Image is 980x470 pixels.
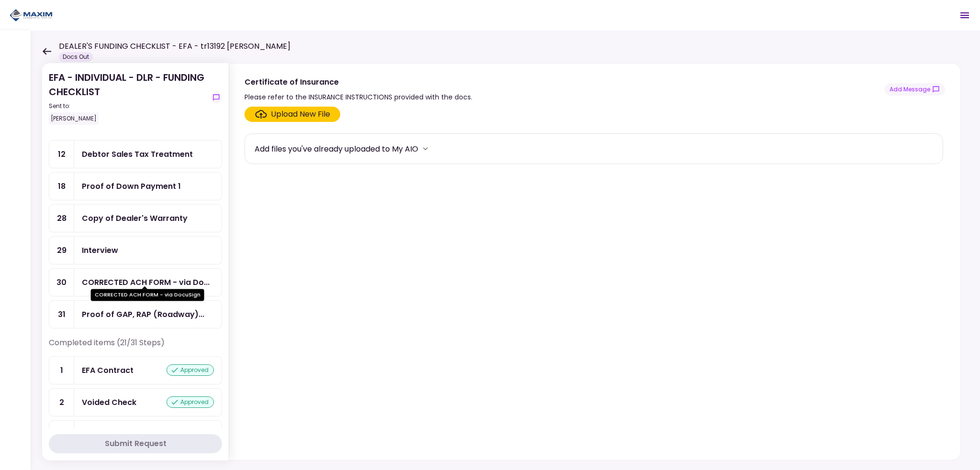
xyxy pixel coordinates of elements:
a: 31Proof of GAP, RAP (Roadway) Agreement [49,300,222,328]
span: Click here to upload the required document [245,107,340,122]
div: Please refer to the INSURANCE INSTRUCTIONS provided with the docs. [245,91,472,103]
div: Proof of Down Payment 1 [82,180,181,192]
div: Debtor Sales Tax Treatment [82,148,193,160]
a: 18Proof of Down Payment 1 [49,172,222,200]
img: Partner icon [10,8,53,22]
div: CORRECTED ACH FORM - via DocuSign [91,289,204,301]
button: show-messages [884,83,945,96]
button: Submit Request [49,434,222,453]
div: [PERSON_NAME] [49,112,99,125]
div: approved [167,396,214,408]
div: Add files you've already uploaded to My AIO [255,143,418,155]
div: Submit Request [105,438,167,449]
div: Interview [82,244,118,256]
div: Certificate of InsurancePlease refer to the INSURANCE INSTRUCTIONS provided with the docs.show-me... [229,63,961,460]
div: Completed items (21/31 Steps) [49,337,222,356]
div: approved [167,364,214,376]
div: 18 [49,173,74,200]
div: Copy of Dealer's Warranty [82,212,188,224]
a: 1EFA Contractapproved [49,356,222,384]
div: 29 [49,237,74,264]
h1: DEALER'S FUNDING CHECKLIST - EFA - tr13192 [PERSON_NAME] [59,41,290,52]
button: show-messages [211,92,222,103]
div: Voided Check [82,396,136,408]
button: Open menu [953,4,976,27]
a: 28Copy of Dealer's Warranty [49,204,222,232]
a: 29Interview [49,236,222,264]
div: 2 [49,389,74,416]
a: 12Debtor Sales Tax Treatment [49,140,222,168]
button: more [418,142,433,156]
div: 28 [49,205,74,232]
a: 3POA - Original POA (not CA or GA)approved [49,420,222,448]
a: 2Voided Checkapproved [49,388,222,416]
div: EFA Contract [82,364,134,376]
div: 30 [49,269,74,296]
div: 3 [49,421,74,448]
div: Upload New File [271,109,330,120]
div: Docs Out [59,52,93,62]
div: Certificate of Insurance [245,76,472,88]
div: Proof of GAP, RAP (Roadway) Agreement [82,308,204,320]
a: 30CORRECTED ACH FORM - via DocuSign [49,268,222,296]
div: CORRECTED ACH FORM - via DocuSign [82,276,210,288]
div: Sent to: [49,102,207,110]
div: EFA - INDIVIDUAL - DLR - FUNDING CHECKLIST [49,70,207,125]
div: 1 [49,357,74,384]
div: 31 [49,301,74,328]
div: 12 [49,141,74,168]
